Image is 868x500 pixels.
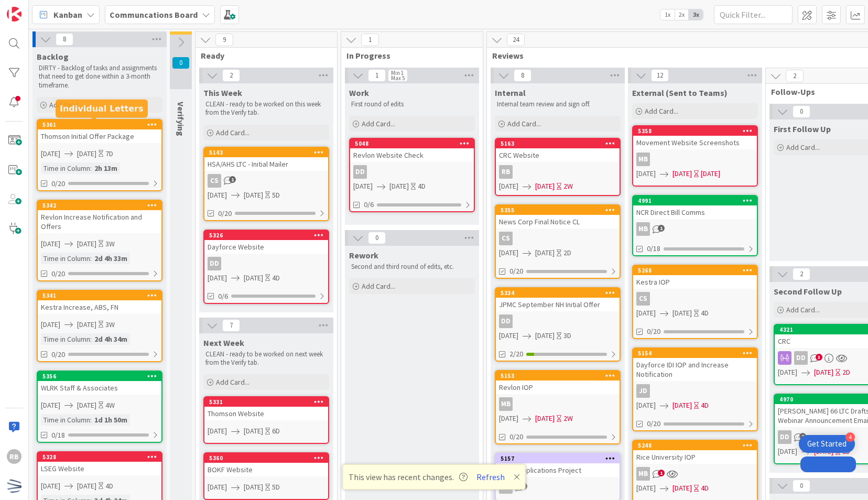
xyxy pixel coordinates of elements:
span: : [90,253,92,264]
div: State Applications Project [496,463,620,477]
span: Add Card... [362,119,395,128]
div: 5154Dayforce IDI IOP and Increase Notification [633,349,757,381]
div: 5048Revlon Website Check [350,139,474,162]
span: In Progress [346,50,470,61]
div: Kestra Increase, ABS, FN [38,300,161,314]
div: 4D [701,308,709,319]
div: 5341Kestra Increase, ABS, FN [38,291,161,314]
div: Time in Column [41,253,90,264]
span: 2/20 [509,349,523,360]
div: HSA/AHS LTC - Initial Mailer [204,157,328,171]
div: 5342Revlon Increase Notification and Offers [38,201,161,233]
span: Ready [201,50,324,61]
span: [DATE] [672,400,692,411]
div: 4991NCR Direct Bill Comms [633,196,757,219]
span: 9 [215,34,233,46]
div: 5268Kestra IOP [633,266,757,289]
div: 5268 [633,266,757,275]
div: 5157 [501,455,620,462]
div: 5048 [350,139,474,148]
span: 0/20 [51,349,65,360]
div: MB [636,467,650,481]
button: Refresh [473,470,508,484]
div: 5355 [501,206,620,214]
span: [DATE] [41,238,60,249]
span: 8 [56,33,73,46]
span: 1 [368,69,386,82]
span: [DATE] [814,367,833,378]
span: [DATE] [208,482,227,493]
div: Movement Website Screenshots [633,136,757,149]
div: 5157State Applications Project [496,454,620,477]
div: 5331 [209,398,328,406]
div: 5361Thomson Initial Offer Package [38,120,161,143]
div: 4D [418,181,426,192]
span: 8 [514,69,531,82]
span: 0 [793,480,810,492]
span: Rework [349,250,378,260]
span: 2 [799,433,806,440]
p: Internal team review and sign off. [497,100,619,108]
div: DD [778,430,791,444]
span: 0/6 [364,199,374,210]
div: 5328LSEG Website [38,452,161,475]
div: 5143 [209,149,328,156]
div: 4D [272,273,280,284]
div: 3D [563,330,571,341]
div: 5143 [204,148,328,157]
p: CLEAN - ready to be worked on this week from the Verify tab. [205,100,327,117]
div: MB [633,467,757,481]
span: 2 [222,69,240,82]
div: 5326 [209,232,328,239]
span: [DATE] [353,181,373,192]
div: Thomson Website [204,407,328,420]
div: 5153 [501,372,620,379]
span: [DATE] [636,483,656,494]
div: Revlon Website Check [350,148,474,162]
div: 5326Dayforce Website [204,231,328,254]
div: 5048 [355,140,474,147]
div: 5326 [204,231,328,240]
div: BOKF Website [204,463,328,476]
div: 5154 [633,349,757,358]
div: 4991 [633,196,757,205]
div: 5163CRC Website [496,139,620,162]
div: 5153 [496,371,620,381]
div: 5268 [638,267,757,274]
span: 0/20 [218,208,232,219]
div: 5D [272,190,280,201]
div: CS [499,232,513,245]
span: 2x [675,9,689,20]
div: CS [633,292,757,306]
div: 4 [845,432,855,442]
b: Communcations Board [110,9,198,20]
div: 5334 [496,288,620,298]
div: RB [7,449,21,464]
span: 1 [658,225,665,232]
div: 2W [563,413,573,424]
span: 2 [786,70,804,82]
div: 2h 13m [92,162,120,174]
div: 5328 [38,452,161,462]
span: 1 [229,176,236,183]
div: 4W [105,400,115,411]
span: 0/20 [509,431,523,442]
div: JD [636,384,650,398]
div: LSEG Website [38,462,161,475]
div: Max 5 [391,75,405,81]
span: 12 [651,69,669,82]
div: 5334JPMC September NH Initial Offer [496,288,620,311]
div: Revlon IOP [496,381,620,394]
span: [DATE] [499,181,518,192]
span: [DATE] [41,400,60,411]
span: Kanban [53,8,82,21]
div: 5360 [204,453,328,463]
div: Dayforce Website [204,240,328,254]
span: [DATE] [535,413,555,424]
div: 5342 [38,201,161,210]
div: 5331 [204,397,328,407]
div: MB [496,397,620,411]
span: : [90,333,92,345]
span: 2 [793,268,810,280]
div: Open Get Started checklist, remaining modules: 4 [799,435,855,453]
